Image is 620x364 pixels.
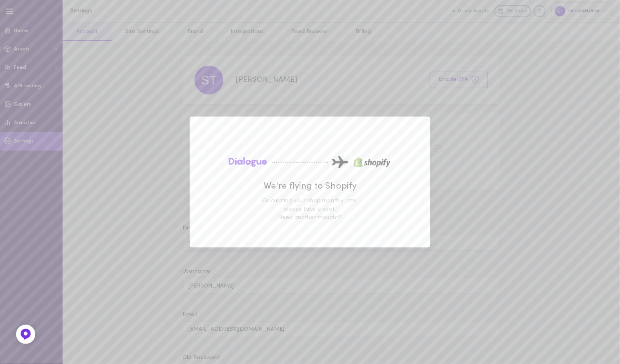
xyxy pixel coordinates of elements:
[263,182,357,191] span: We're flying to Shopify
[260,197,360,213] span: Calculating your shop monthly rate, please take a seat.
[332,156,348,168] img: Plane
[20,328,32,340] img: Feedback Button
[272,162,328,163] img: Route
[260,213,360,222] span: Need another thought?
